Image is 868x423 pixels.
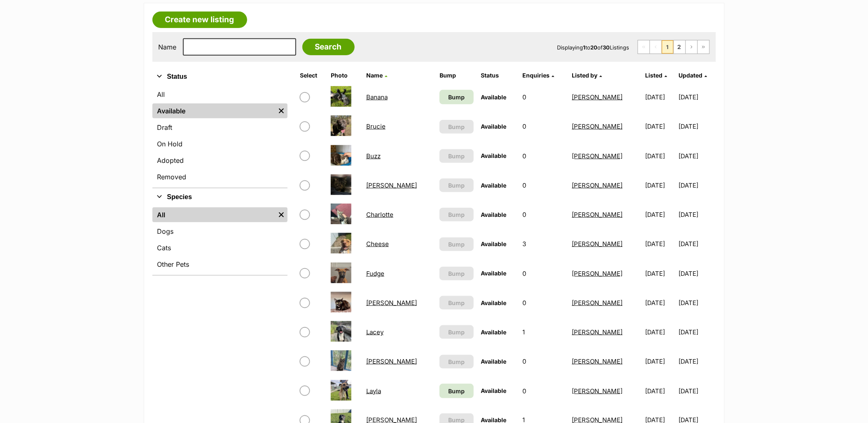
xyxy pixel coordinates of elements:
span: Page 1 [662,40,674,54]
span: Updated [679,72,703,79]
a: [PERSON_NAME] [572,387,623,395]
td: [DATE] [642,142,678,170]
a: Remove filter [275,103,288,118]
span: Listed by [572,72,598,79]
a: Listed by [572,72,602,79]
td: [DATE] [642,230,678,258]
div: Status [152,85,288,188]
button: Species [152,192,288,202]
button: Status [152,71,288,82]
span: First page [638,40,650,54]
a: Fudge [366,270,384,277]
td: [DATE] [679,318,715,346]
span: Available [481,123,507,130]
td: 0 [519,347,568,376]
td: 0 [519,83,568,111]
a: Next page [686,40,697,54]
span: Bump [448,210,465,219]
span: Name [366,72,383,79]
td: [DATE] [642,83,678,111]
td: [DATE] [679,171,715,200]
a: [PERSON_NAME] [572,357,623,365]
td: [DATE] [679,289,715,317]
button: Bump [440,325,474,339]
span: Listed [646,72,663,79]
a: Listed [646,72,667,79]
a: Draft [152,120,288,135]
a: Page 2 [674,40,686,54]
a: [PERSON_NAME] [572,211,623,219]
a: [PERSON_NAME] [572,270,623,277]
a: [PERSON_NAME] [572,299,623,307]
td: 3 [519,230,568,258]
a: Bump [440,384,474,398]
a: Removed [152,169,288,184]
input: Search [302,39,355,55]
a: Create new listing [152,12,247,28]
a: [PERSON_NAME] [572,328,623,336]
span: Bump [448,240,465,249]
span: Bump [448,357,465,366]
span: Available [481,299,507,306]
button: Bump [440,149,474,163]
td: [DATE] [642,318,678,346]
td: 1 [519,318,568,346]
nav: Pagination [638,40,710,54]
button: Bump [440,237,474,251]
td: [DATE] [642,377,678,405]
td: [DATE] [679,377,715,405]
td: 0 [519,142,568,170]
th: Select [297,69,327,82]
td: [DATE] [642,289,678,317]
a: Bump [440,90,474,104]
div: Species [152,206,288,275]
button: Bump [440,179,474,192]
span: Previous page [650,40,662,54]
a: Name [366,72,387,79]
span: Bump [448,181,465,190]
span: Available [481,270,507,277]
td: 0 [519,259,568,288]
a: On Hold [152,136,288,151]
th: Status [478,69,519,82]
a: Dogs [152,224,288,239]
td: 0 [519,377,568,405]
span: Bump [448,328,465,336]
a: Last page [698,40,709,54]
button: Bump [440,120,474,134]
td: 0 [519,289,568,317]
a: Enquiries [523,72,554,79]
td: [DATE] [642,347,678,376]
td: [DATE] [642,200,678,229]
td: [DATE] [679,230,715,258]
strong: 20 [591,44,598,51]
span: Bump [448,152,465,160]
span: Available [481,387,507,394]
a: [PERSON_NAME] [366,299,417,307]
strong: 1 [583,44,586,51]
button: Bump [440,296,474,310]
a: Updated [679,72,707,79]
a: All [152,207,275,222]
a: Adopted [152,153,288,168]
a: Buzz [366,152,381,160]
a: All [152,87,288,102]
a: [PERSON_NAME] [572,93,623,101]
td: 0 [519,112,568,141]
td: 0 [519,171,568,200]
td: [DATE] [679,347,715,376]
a: Charlotte [366,211,393,219]
td: [DATE] [679,259,715,288]
a: Layla [366,387,381,395]
span: Available [481,182,507,189]
button: Bump [440,267,474,280]
a: [PERSON_NAME] [572,240,623,248]
td: [DATE] [642,171,678,200]
span: Bump [448,269,465,278]
span: Displaying to of Listings [557,44,629,51]
a: [PERSON_NAME] [366,181,417,189]
td: [DATE] [642,259,678,288]
a: [PERSON_NAME] [572,122,623,130]
a: Available [152,103,275,118]
button: Bump [440,208,474,221]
